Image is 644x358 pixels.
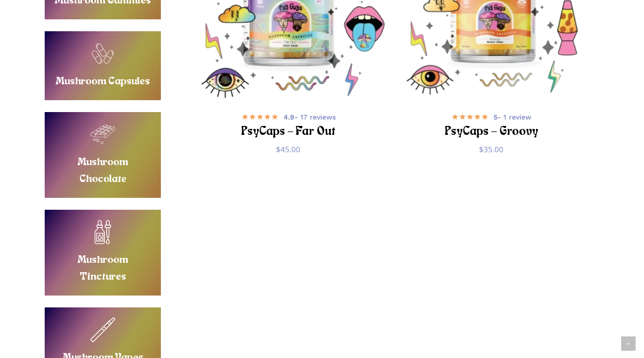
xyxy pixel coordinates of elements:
[621,337,636,351] a: Back to top
[406,123,577,141] h2: PsyCaps – Groovy
[479,144,484,154] span: $
[479,144,503,154] bdi: 35.00
[406,111,577,137] a: 5- 1 review PsyCaps – Groovy
[284,112,336,122] span: - 17 reviews
[494,112,531,122] span: - 1 review
[203,111,374,137] a: 4.9- 17 reviews PsyCaps – Far Out
[284,113,294,121] b: 4.9
[276,144,300,154] bdi: 45.00
[276,144,281,154] span: $
[203,123,374,141] h2: PsyCaps – Far Out
[494,113,498,121] b: 5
